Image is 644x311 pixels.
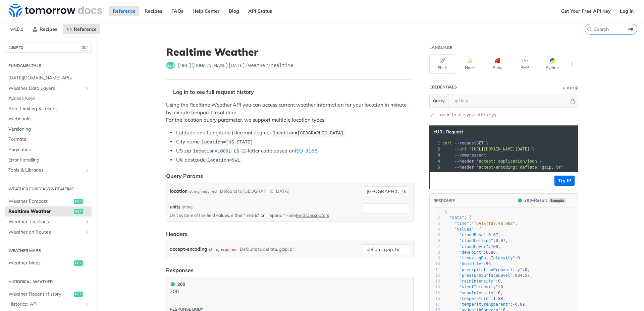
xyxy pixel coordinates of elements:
[459,233,486,237] span: "cloudBase"
[5,279,92,285] h2: Historical Weather
[557,6,614,16] a: Get Your Free API Key
[442,159,542,164] span: \
[430,250,440,255] div: 8
[85,219,90,225] button: Show subpages for Weather Timelines
[469,147,532,151] span: '[URL][DOMAIN_NAME][DATE]'
[430,255,440,261] div: 9
[8,219,83,225] span: Weather Timelines
[182,204,193,210] div: string
[273,131,343,136] span: location=[GEOGRAPHIC_DATA]
[434,129,463,135] span: cURL Request
[431,129,471,135] button: cURL Request
[539,54,565,74] button: Python
[40,26,57,32] span: Recipes
[616,6,637,16] a: Log In
[5,145,92,155] a: Pagination
[170,281,410,296] button: 200 200200
[8,116,90,122] span: Webhooks
[296,212,329,218] a: Field Descriptors
[445,209,447,214] span: {
[445,250,498,255] span: : ,
[429,84,457,90] div: Credentials
[449,215,464,220] span: "data"
[5,248,92,254] h2: Weather Maps
[209,244,219,254] div: string
[445,267,530,272] span: : ,
[85,168,90,173] button: Show subpages for Tools & Libraries
[454,141,476,145] span: --request
[476,159,539,164] span: 'accept: application/json'
[442,147,535,151] span: \
[5,43,92,53] button: JUMP TO⌘/
[430,140,441,146] div: 1
[518,198,522,202] span: 200
[430,227,440,232] div: 4
[221,244,236,254] div: required
[170,281,185,288] div: 200
[29,24,61,34] a: Recipes
[8,75,90,81] span: [DATE][DOMAIN_NAME] APIs
[429,45,452,50] div: Language
[225,6,243,16] a: Blog
[176,156,414,164] li: UK postcode
[170,212,360,218] p: Unit system of the field values, either "metric" or "imperial" - see
[445,256,522,260] span: : ,
[476,165,563,170] span: 'accept-encoding: deflate, gzip, br'
[569,98,576,104] button: Hide
[524,197,547,204] div: - Result
[587,26,592,32] svg: Search
[627,26,635,33] kbd: ⌘K
[430,221,440,227] div: 3
[500,285,503,289] span: 0
[5,124,92,134] a: Versioning
[563,85,578,90] div: QueryInformation
[459,261,483,266] span: "humidity"
[454,153,484,158] span: --compressed
[548,198,566,203] span: Example
[442,141,488,145] span: GET \
[166,88,254,96] div: Log in to see full request history
[5,227,92,237] a: Weather on RoutesShow subpages for Weather on Routes
[170,244,207,254] label: accept-encoding
[5,104,92,114] a: Rate Limiting & Tokens
[8,157,90,164] span: Error Handling
[459,267,522,272] span: "precipitationProbability"
[189,6,223,16] a: Help Center
[515,302,525,307] span: 0.69
[5,196,92,206] a: Weather Forecastget
[245,6,276,16] a: API Status
[512,54,538,74] button: PHP
[445,279,503,284] span: : ,
[445,285,505,289] span: : ,
[445,273,532,278] span: : ,
[166,62,175,69] span: get
[74,199,83,204] span: get
[189,186,200,196] div: string
[5,114,92,124] a: Webhooks
[442,153,486,158] span: \
[166,230,187,238] div: Headers
[430,232,440,238] div: 5
[454,147,467,151] span: --url
[8,85,83,92] span: Weather Data Layers
[177,62,293,69] span: https://api.tomorrow.io/v4/weather/realtime
[459,256,515,260] span: "freezingRainIntensity"
[5,299,92,309] a: Historical APIShow subpages for Historical API
[430,244,440,250] div: 7
[430,273,440,278] div: 12
[8,167,83,174] span: Tools & Libraries
[168,6,187,16] a: FAQs
[513,302,515,307] span: -
[563,85,574,90] div: Query
[8,198,72,205] span: Weather Forecast
[459,250,483,255] span: "dewPoint"
[486,250,496,255] span: 0.88
[567,59,577,69] button: More Languages
[430,302,440,307] div: 17
[459,244,488,249] span: "cloudCover"
[442,141,452,145] span: curl
[554,176,575,186] button: Try It!
[430,152,441,158] div: 3
[459,273,513,278] span: "pressureSurfaceLevel"
[472,221,515,226] span: "[DATE]T07:48:00Z"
